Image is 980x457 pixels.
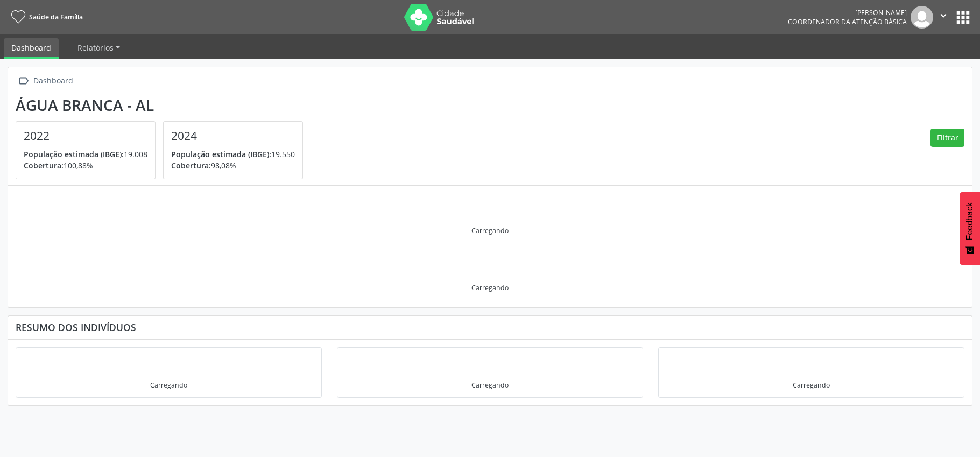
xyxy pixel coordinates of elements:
div: Água Branca - AL [16,96,311,114]
span: População estimada (IBGE): [171,149,271,159]
a:  Dashboard [16,73,75,89]
span: Cobertura: [171,160,211,171]
h4: 2022 [24,129,147,143]
div: Carregando [150,381,187,390]
p: 19.550 [171,149,295,160]
div: Carregando [793,381,830,390]
div: Resumo dos indivíduos [16,321,964,333]
span: População estimada (IBGE): [24,149,124,159]
i:  [16,73,31,89]
div: [PERSON_NAME] [788,8,907,17]
i:  [937,10,949,22]
a: Relatórios [70,38,128,57]
button: apps [954,8,972,27]
p: 100,88% [24,160,147,171]
span: Coordenador da Atenção Básica [788,17,907,26]
button:  [933,6,954,29]
div: Carregando [471,283,509,292]
a: Dashboard [4,38,59,59]
a: Saúde da Família [8,8,83,26]
div: Carregando [471,226,509,235]
img: img [911,6,933,29]
h4: 2024 [171,129,295,143]
button: Feedback - Mostrar pesquisa [960,192,980,265]
button: Filtrar [930,129,964,147]
span: Relatórios [77,43,114,53]
div: Carregando [471,381,509,390]
p: 19.008 [24,149,147,160]
span: Saúde da Família [29,12,83,22]
p: 98,08% [171,160,295,171]
div: Dashboard [31,73,75,89]
span: Cobertura: [24,160,64,171]
span: Feedback [965,202,975,240]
